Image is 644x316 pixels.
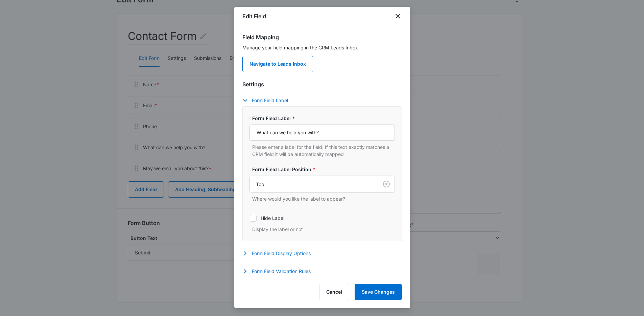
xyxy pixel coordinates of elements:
[249,215,395,222] label: Hide Label
[252,195,395,202] p: Where would you like the label to appear?
[252,226,395,233] p: Display the label or not
[381,179,392,189] button: Clear
[242,56,313,72] a: Navigate to Leads Inbox
[242,12,266,20] h1: Edit Field
[242,249,317,257] button: Form Field Display Options
[242,267,317,275] button: Form Field Validation Rules
[242,96,295,105] button: Form Field Label
[242,33,402,41] h3: Field Mapping
[134,194,220,214] iframe: reCAPTCHA
[249,125,395,141] input: Form Field Label
[252,143,395,158] p: Please enter a label for the field. If this text exactly matches a CRM field it will be automatic...
[319,284,349,300] button: Cancel
[252,166,398,173] label: Form Field Label Position
[252,115,398,122] label: Form Field Label
[355,284,402,300] button: Save Changes
[242,80,402,88] h3: Settings
[394,12,402,20] button: close
[242,44,402,51] p: Manage your field mapping in the CRM Leads Inbox
[4,200,22,207] span: Submit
